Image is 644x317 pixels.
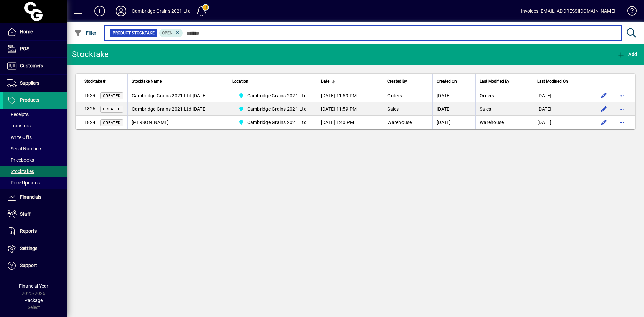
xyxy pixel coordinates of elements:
[537,77,568,85] span: Last Modified On
[19,283,48,289] span: Financial Year
[247,92,307,99] span: Cambridge Grains 2021 Ltd
[132,6,191,16] div: Cambridge Grains 2021 Ltd
[437,77,457,85] span: Created On
[103,107,121,111] span: Created
[616,90,627,101] button: More options
[475,102,533,116] td: Sales
[3,223,67,240] a: Reports
[599,90,609,101] button: Edit
[24,298,43,303] span: Package
[84,93,95,98] span: 1829
[103,121,121,125] span: Created
[110,5,132,17] button: Profile
[132,106,207,112] span: Cambridge Grains 2021 Ltd [DATE]
[20,263,37,268] span: Support
[3,23,67,40] a: Home
[72,49,109,60] div: Stocktake
[20,246,37,251] span: Settings
[387,106,399,112] span: Sales
[20,211,31,217] span: Staff
[236,118,309,126] span: Cambridge Grains 2021 Ltd
[321,77,379,85] div: Date
[7,123,31,128] span: Transfers
[3,75,67,92] a: Suppliers
[599,104,609,114] button: Edit
[232,77,248,85] span: Location
[321,77,329,85] span: Date
[622,1,636,23] a: Knowledge Base
[3,109,67,120] a: Receipts
[387,93,402,98] span: Orders
[72,27,98,39] button: Filter
[7,135,32,140] span: Write Offs
[247,119,307,126] span: Cambridge Grains 2021 Ltd
[3,189,67,206] a: Financials
[7,146,42,151] span: Serial Numbers
[20,97,39,103] span: Products
[3,257,67,274] a: Support
[20,80,39,86] span: Suppliers
[475,89,533,102] td: Orders
[3,131,67,143] a: Write Offs
[533,116,592,129] td: [DATE]
[480,77,509,85] span: Last Modified By
[232,77,313,85] div: Location
[236,105,309,113] span: Cambridge Grains 2021 Ltd
[317,89,383,102] td: [DATE] 11:59 PM
[159,29,183,37] mat-chip: Open Status: Open
[132,77,162,85] span: Stocktake Name
[3,240,67,257] a: Settings
[7,180,40,186] span: Price Updates
[162,31,173,35] span: Open
[7,112,29,117] span: Receipts
[247,106,307,112] span: Cambridge Grains 2021 Ltd
[89,5,110,17] button: Add
[7,157,34,163] span: Pricebooks
[3,143,67,154] a: Serial Numbers
[236,92,309,100] span: Cambridge Grains 2021 Ltd
[432,116,475,129] td: [DATE]
[317,102,383,116] td: [DATE] 11:59 PM
[475,116,533,129] td: Warehouse
[3,120,67,131] a: Transfers
[387,77,407,85] span: Created By
[521,6,615,16] div: Invoices [EMAIL_ADDRESS][DOMAIN_NAME]
[84,77,123,85] div: Stocktake #
[3,41,67,57] a: POS
[387,120,412,125] span: Warehouse
[533,89,592,102] td: [DATE]
[84,106,95,111] span: 1826
[599,117,609,128] button: Edit
[3,58,67,74] a: Customers
[432,89,475,102] td: [DATE]
[7,169,34,174] span: Stocktakes
[74,30,97,36] span: Filter
[432,102,475,116] td: [DATE]
[113,30,155,36] span: Product Stocktake
[616,117,627,128] button: More options
[20,194,41,200] span: Financials
[20,29,33,34] span: Home
[103,94,121,98] span: Created
[84,77,105,85] span: Stocktake #
[317,116,383,129] td: [DATE] 1:40 PM
[132,77,224,85] div: Stocktake Name
[132,120,169,125] span: [PERSON_NAME]
[3,177,67,189] a: Price Updates
[617,52,637,57] span: Add
[20,63,43,68] span: Customers
[132,93,207,98] span: Cambridge Grains 2021 Ltd [DATE]
[20,228,37,234] span: Reports
[616,104,627,114] button: More options
[3,154,67,166] a: Pricebooks
[533,102,592,116] td: [DATE]
[84,120,95,125] span: 1824
[615,48,639,60] button: Add
[20,46,29,51] span: POS
[3,166,67,177] a: Stocktakes
[3,206,67,223] a: Staff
